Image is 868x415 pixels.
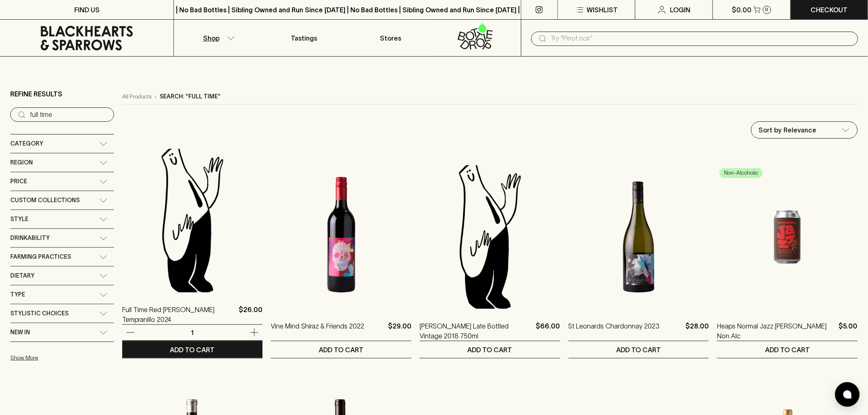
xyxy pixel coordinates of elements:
[569,321,660,341] a: St Leonards Chardonnay 2023
[10,157,33,168] span: Region
[10,304,114,323] div: Stylistic Choices
[203,33,219,43] p: Shop
[388,321,411,341] p: $29.00
[765,345,810,355] p: ADD TO CART
[10,191,114,210] div: Custom Collections
[183,328,202,337] p: 1
[122,305,236,324] a: Full Time Red [PERSON_NAME] Tempranillo 2024
[10,210,114,228] div: Style
[261,20,347,56] a: Tastings
[74,5,100,15] p: FIND US
[10,290,25,300] span: Type
[347,20,434,56] a: Stores
[291,33,317,43] p: Tastings
[759,125,817,135] p: Sort by Relevance
[10,271,34,281] span: Dietary
[569,341,709,358] button: ADD TO CART
[30,108,107,121] input: Try “Pinot noir”
[717,165,858,309] img: Heaps Normal Jazz Stout Non Alc
[468,345,512,355] p: ADD TO CART
[122,149,263,292] img: Blackhearts & Sparrows Man
[380,33,402,43] p: Stores
[271,165,411,309] img: Vine Mind Shiraz & Friends 2022
[551,32,852,45] input: Try "Pinot noir"
[10,214,28,224] span: Style
[765,7,769,12] p: 0
[685,321,709,341] p: $28.00
[160,92,221,101] p: Search: "full time"
[420,321,533,341] a: [PERSON_NAME] Late Bottled Vintage 2018 750ml
[10,349,118,366] button: Show More
[811,5,848,15] p: Checkout
[10,229,114,247] div: Drinkability
[10,172,114,191] div: Price
[839,321,858,341] p: $5.00
[569,165,709,309] img: St Leonards Chardonnay 2023
[271,321,364,341] a: Vine Mind Shiraz & Friends 2022
[271,341,411,358] button: ADD TO CART
[420,165,560,309] img: Blackhearts & Sparrows Man
[10,195,80,205] span: Custom Collections
[10,308,69,319] span: Stylistic Choices
[122,341,263,358] button: ADD TO CART
[617,345,661,355] p: ADD TO CART
[843,390,852,399] img: bubble-icon
[536,321,560,341] p: $66.00
[10,285,114,304] div: Type
[10,267,114,285] div: Dietary
[10,248,114,266] div: Farming Practices
[10,139,43,149] span: Category
[10,233,50,243] span: Drinkability
[239,305,263,324] p: $26.00
[10,89,62,99] p: Refine Results
[10,323,114,342] div: New In
[10,153,114,172] div: Region
[420,341,560,358] button: ADD TO CART
[587,5,618,15] p: Wishlist
[670,5,691,15] p: Login
[10,252,71,262] span: Farming Practices
[10,327,30,337] span: New In
[717,341,858,358] button: ADD TO CART
[122,92,151,101] a: All Products
[319,345,363,355] p: ADD TO CART
[155,92,156,101] p: ›
[732,5,752,15] p: $0.00
[10,135,114,153] div: Category
[174,20,260,56] button: Shop
[752,122,857,138] div: Sort by Relevance
[170,345,215,355] p: ADD TO CART
[717,321,836,341] a: Heaps Normal Jazz [PERSON_NAME] Non Alc
[10,176,27,187] span: Price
